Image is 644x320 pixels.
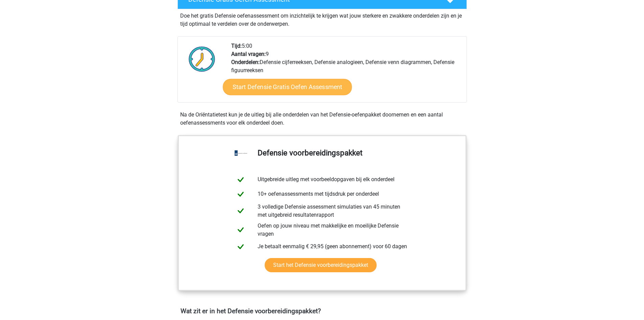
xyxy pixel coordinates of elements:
[223,79,352,95] a: Start Defensie Gratis Oefen Assessment
[181,307,464,315] h4: Wat zit er in het Defensie voorbereidingspakket?
[177,111,467,127] div: Na de Oriëntatietest kun je de uitleg bij alle onderdelen van het Defensie-oefenpakket doornemen ...
[185,42,219,76] img: Klok
[231,51,266,57] b: Aantal vragen:
[226,42,466,102] div: 5:00 9 Defensie cijferreeksen, Defensie analogieen, Defensie venn diagrammen, Defensie figuurreeksen
[265,258,377,272] a: Start het Defensie voorbereidingspakket
[231,59,260,65] b: Onderdelen:
[231,43,242,49] b: Tijd:
[177,9,467,28] div: Doe het gratis Defensie oefenassessment om inzichtelijk te krijgen wat jouw sterkere en zwakkere ...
